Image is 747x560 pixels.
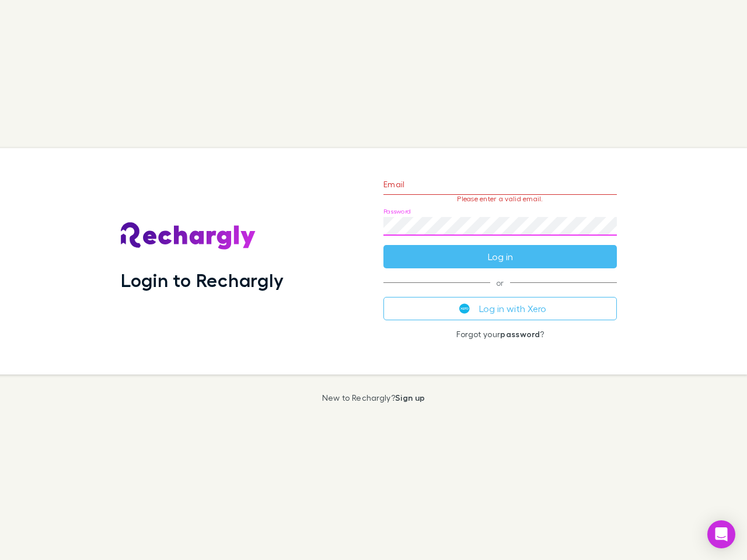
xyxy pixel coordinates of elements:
[459,303,470,314] img: Xero's logo
[322,393,425,402] p: New to Rechargly?
[500,329,540,339] a: password
[383,297,617,320] button: Log in with Xero
[121,269,284,291] h1: Login to Rechargly
[383,207,411,216] label: Password
[383,195,617,203] p: Please enter a valid email.
[383,245,617,268] button: Log in
[395,393,425,402] a: Sign up
[121,222,256,250] img: Rechargly's Logo
[383,330,617,339] p: Forgot your ?
[707,520,735,548] div: Open Intercom Messenger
